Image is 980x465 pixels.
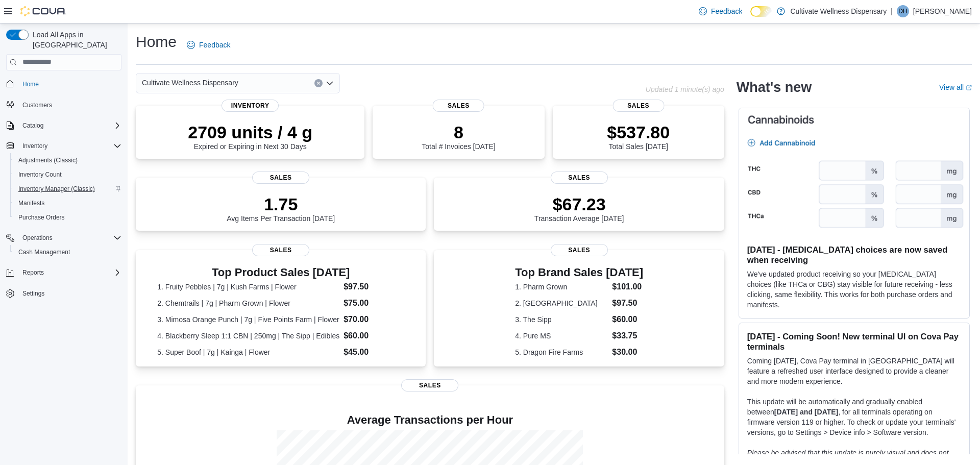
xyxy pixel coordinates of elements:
h2: What's new [737,79,812,95]
span: DH [898,5,907,17]
div: Total # Invoices [DATE] [422,122,495,151]
strong: [DATE] and [DATE] [774,408,838,416]
dt: 4. Blackberry Sleep 1:1 CBN | 250mg | The Sipp | Edibles [157,331,339,341]
span: Catalog [22,121,43,130]
dd: $75.00 [344,297,404,309]
p: Coming [DATE], Cova Pay terminal in [GEOGRAPHIC_DATA] will feature a refreshed user interface des... [747,356,961,386]
span: Cash Management [18,248,70,256]
p: Cultivate Wellness Dispensary [790,5,887,17]
span: Sales [252,244,309,256]
span: Adjustments (Classic) [14,154,121,166]
a: Inventory Count [14,168,66,181]
a: Settings [18,287,48,300]
dt: 3. Mimosa Orange Punch | 7g | Five Points Farm | Flower [157,314,339,325]
button: Settings [2,286,126,301]
div: Dru Hensley [897,5,909,17]
span: Settings [22,289,44,298]
span: Sales [433,100,484,112]
span: Cultivate Wellness Dispensary [142,77,238,89]
h1: Home [136,32,177,52]
span: Reports [18,266,121,279]
dt: 3. The Sipp [515,314,608,325]
span: Inventory Count [14,168,121,181]
button: Catalog [18,119,47,132]
span: Sales [551,244,608,256]
a: Adjustments (Classic) [14,154,82,166]
button: Inventory [18,140,52,152]
button: Operations [18,232,57,244]
dd: $60.00 [344,330,404,342]
span: Operations [22,234,53,242]
p: 1.75 [227,194,335,214]
a: Feedback [183,35,234,55]
span: Feedback [711,6,742,16]
span: Home [18,78,121,90]
img: Cova [20,6,66,16]
button: Reports [2,265,126,280]
dd: $97.50 [344,281,404,293]
span: Inventory [222,100,279,112]
span: Settings [18,287,121,300]
p: This update will be automatically and gradually enabled between , for all terminals operating on ... [747,397,961,437]
button: Manifests [10,196,126,210]
p: 2709 units / 4 g [188,122,312,142]
span: Operations [18,232,121,244]
input: Dark Mode [750,6,772,17]
dd: $97.50 [612,297,643,309]
button: Customers [2,97,126,112]
span: Reports [22,268,44,277]
h4: Average Transactions per Hour [144,414,716,426]
span: Sales [252,172,309,184]
dd: $45.00 [344,346,404,358]
span: Customers [18,99,121,111]
div: Expired or Expiring in Next 30 Days [188,122,312,151]
span: Inventory [22,142,47,150]
button: Inventory Count [10,167,126,182]
span: Inventory Count [18,170,62,179]
span: Purchase Orders [14,211,121,224]
span: Inventory Manager (Classic) [18,185,95,193]
p: $537.80 [607,122,670,142]
dt: 2. [GEOGRAPHIC_DATA] [515,298,608,308]
span: Inventory [18,140,121,152]
dt: 5. Dragon Fire Farms [515,347,608,357]
span: Inventory Manager (Classic) [14,183,121,195]
dt: 1. Fruity Pebbles | 7g | Kush Farms | Flower [157,282,339,292]
span: Adjustments (Classic) [18,156,78,164]
button: Catalog [2,118,126,133]
dd: $70.00 [344,313,404,326]
a: Inventory Manager (Classic) [14,183,99,195]
div: Transaction Average [DATE] [534,194,624,223]
span: Home [22,80,39,88]
button: Open list of options [326,79,334,87]
a: Manifests [14,197,48,209]
span: Customers [22,101,52,109]
h3: [DATE] - [MEDICAL_DATA] choices are now saved when receiving [747,244,961,265]
dd: $30.00 [612,346,643,358]
a: Feedback [695,1,746,21]
h3: Top Product Sales [DATE] [157,266,404,279]
button: Inventory [2,139,126,153]
svg: External link [966,85,972,91]
h3: Top Brand Sales [DATE] [515,266,643,279]
p: $67.23 [534,194,624,214]
a: Home [18,78,43,90]
button: Reports [18,266,48,279]
a: Purchase Orders [14,211,69,224]
span: Sales [551,172,608,184]
span: Feedback [199,40,230,50]
dt: 5. Super Boof | 7g | Kainga | Flower [157,347,339,357]
dt: 4. Pure MS [515,331,608,341]
button: Inventory Manager (Classic) [10,182,126,196]
span: Sales [612,100,664,112]
span: Catalog [18,119,121,132]
span: Cash Management [14,246,121,258]
p: We've updated product receiving so your [MEDICAL_DATA] choices (like THCa or CBG) stay visible fo... [747,269,961,310]
span: Sales [401,379,458,391]
p: Updated 1 minute(s) ago [646,85,724,93]
p: | [891,5,893,17]
div: Total Sales [DATE] [607,122,670,151]
span: Manifests [14,197,121,209]
nav: Complex example [6,72,121,328]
